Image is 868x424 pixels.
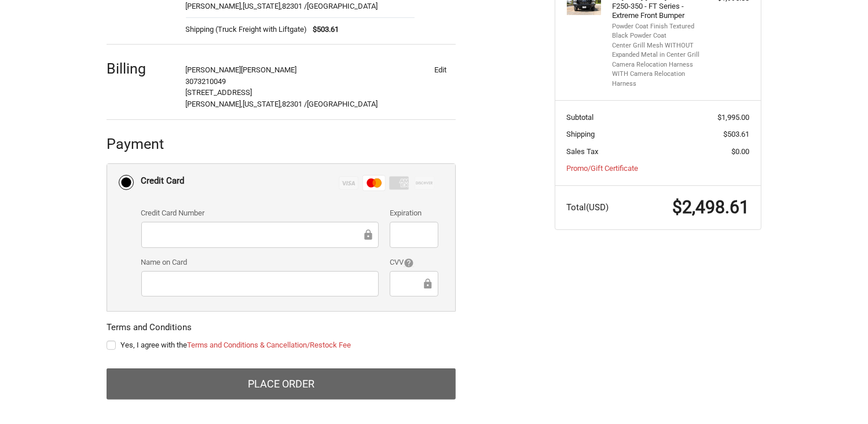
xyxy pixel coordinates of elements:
[283,2,307,10] span: 82301 /
[243,2,283,10] span: [US_STATE],
[673,197,750,217] span: $2,498.61
[307,2,378,10] span: [GEOGRAPHIC_DATA]
[283,100,307,108] span: 82301 /
[243,100,283,108] span: [US_STATE],
[613,22,701,41] li: Powder Coat Finish Textured Black Powder Coat
[732,147,750,156] span: $0.00
[810,368,868,424] iframe: Chat Widget
[186,100,243,108] span: [PERSON_NAME],
[241,65,297,74] span: [PERSON_NAME]
[141,257,379,268] label: Name on Card
[107,135,174,153] h2: Payment
[120,341,351,349] span: Yes, I agree with the
[107,368,456,400] button: Place Order
[613,60,701,89] li: Camera Relocation Harness WITH Camera Relocation Harness
[107,60,174,78] h2: Billing
[613,41,701,60] li: Center Grill Mesh WITHOUT Expanded Metal in Center Grill
[307,100,378,108] span: [GEOGRAPHIC_DATA]
[567,164,639,173] a: Promo/Gift Certificate
[186,2,243,10] span: [PERSON_NAME],
[107,321,192,339] legend: Terms and Conditions
[567,130,595,138] span: Shipping
[718,113,750,122] span: $1,995.00
[567,113,594,122] span: Subtotal
[186,24,307,35] span: Shipping (Truck Freight with Liftgate)
[307,24,339,35] span: $503.61
[186,65,241,74] span: [PERSON_NAME]
[141,171,185,191] div: Credit Card
[186,88,252,97] span: [STREET_ADDRESS]
[187,341,351,349] a: Terms and Conditions & Cancellation/Restock Fee
[724,130,750,138] span: $503.61
[567,202,609,213] span: Total (USD)
[390,257,438,268] label: CVV
[141,207,379,219] label: Credit Card Number
[426,61,456,78] button: Edit
[390,207,438,219] label: Expiration
[567,147,599,156] span: Sales Tax
[186,77,226,86] span: 3073210049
